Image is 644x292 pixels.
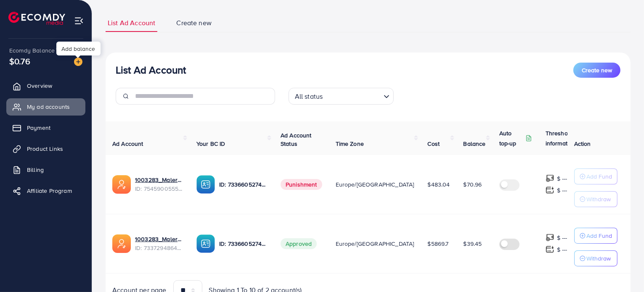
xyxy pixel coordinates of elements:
p: Withdraw [586,194,611,204]
span: Affiliate Program [27,187,72,195]
span: $483.04 [427,180,450,189]
span: Ad Account [112,139,143,148]
span: Action [574,139,591,148]
img: logo [8,12,65,25]
p: ID: 7336605274432061441 [219,239,267,249]
a: Overview [6,77,85,94]
span: Your BC ID [196,139,225,148]
span: Create new [176,18,212,28]
input: Search for option [325,89,380,103]
span: $5869.7 [427,239,448,248]
span: Cost [427,139,440,148]
img: ic-ba-acc.ded83a64.svg [196,175,215,194]
a: 1003283_Malerno_1708347095877 [135,235,183,243]
span: Create new [582,66,612,74]
span: Payment [27,124,50,132]
img: ic-ads-acc.e4c84228.svg [112,234,131,253]
button: Withdraw [574,191,617,207]
span: List Ad Account [108,18,155,28]
a: Payment [6,119,85,136]
a: Product Links [6,140,85,157]
a: 1003283_Malerno 2_1756917040219 [135,176,183,184]
p: Add Fund [586,171,612,182]
div: <span class='underline'>1003283_Malerno_1708347095877</span></br>7337294864905699329 [135,235,183,252]
p: Withdraw [586,253,611,263]
span: Europe/[GEOGRAPHIC_DATA] [336,239,414,248]
span: Ecomdy Balance [9,46,55,55]
span: $70.96 [464,180,482,189]
span: My ad accounts [27,103,70,111]
span: Product Links [27,145,63,153]
button: Withdraw [574,250,617,266]
p: Threshold information [546,128,587,148]
span: Billing [27,166,44,174]
div: Search for option [289,88,394,105]
span: $39.45 [464,239,482,248]
img: top-up amount [546,233,554,242]
span: Time Zone [336,139,364,148]
span: Ad Account Status [281,131,312,148]
button: Add Fund [574,228,617,244]
span: Europe/[GEOGRAPHIC_DATA] [336,180,414,189]
div: Add balance [56,42,101,55]
img: top-up amount [546,174,554,183]
p: Auto top-up [499,128,524,148]
p: $ --- [557,245,567,255]
img: top-up amount [546,245,554,254]
img: ic-ads-acc.e4c84228.svg [112,175,131,194]
img: menu [74,16,84,26]
span: All status [293,90,325,103]
button: Create new [573,63,620,78]
button: Add Fund [574,168,617,184]
img: image [74,58,82,66]
div: <span class='underline'>1003283_Malerno 2_1756917040219</span></br>7545900555840094216 [135,176,183,193]
p: $ --- [557,174,567,184]
p: $ --- [557,185,567,195]
span: Approved [281,238,317,249]
img: top-up amount [546,186,554,195]
a: Affiliate Program [6,182,85,199]
span: $0.76 [9,55,30,67]
span: Punishment [281,179,322,190]
img: ic-ba-acc.ded83a64.svg [196,234,215,253]
span: ID: 7545900555840094216 [135,184,183,193]
p: ID: 7336605274432061441 [219,179,267,189]
p: Add Fund [586,231,612,241]
a: My ad accounts [6,98,85,115]
span: Overview [27,82,52,90]
span: Balance [464,139,486,148]
a: Billing [6,161,85,178]
iframe: Chat [608,254,638,286]
h3: List Ad Account [116,64,186,76]
span: ID: 7337294864905699329 [135,244,183,252]
p: $ --- [557,233,567,243]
